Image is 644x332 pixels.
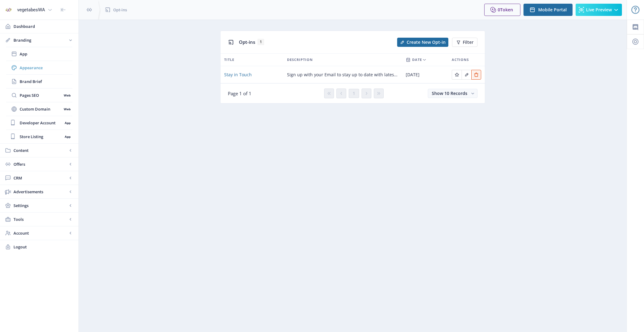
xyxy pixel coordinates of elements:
span: Date [412,56,422,63]
a: Appearance [6,61,72,74]
a: Custom DomainWeb [6,102,72,116]
button: Filter [452,38,477,47]
img: properties.app_icon.png [4,5,13,15]
span: Opt-ins [239,39,255,45]
span: 1 [258,39,264,45]
span: Show 10 Records [432,90,467,96]
span: Store Listing [20,134,63,140]
span: Opt-ins [113,7,127,13]
span: Brand Brief [20,78,72,85]
button: Create New Opt-in [397,38,448,47]
a: Edit page [462,71,471,77]
a: Developer AccountApp [6,116,72,130]
nb-badge: App [63,134,72,140]
app-collection-view: Opt-ins [220,31,485,104]
a: App [6,47,72,61]
span: Settings [13,202,67,209]
button: 0Token [484,4,520,16]
span: Live Preview [586,7,612,12]
span: Tools [13,216,67,222]
span: Sign up with your Email to stay up to date with latest news! [287,71,399,78]
span: Filter [463,40,473,45]
button: Mobile Portal [523,4,573,16]
span: App [20,51,72,57]
span: Content [13,147,67,153]
button: 1 [349,89,359,98]
a: New page [393,38,448,47]
span: Actions [452,56,469,63]
span: Logout [13,244,74,250]
span: Pages SEO [20,92,62,98]
span: Dashboard [13,23,74,29]
button: Live Preview [576,4,622,16]
span: Mobile Portal [538,7,567,12]
span: Token [500,7,513,13]
nb-badge: Web [62,92,72,98]
span: 1 [353,91,355,96]
a: Edit page [452,71,462,77]
span: Developer Account [20,120,63,126]
span: Description [287,56,313,63]
span: Branding [13,37,67,43]
span: Title [224,56,234,63]
a: Stay in Touch [224,71,252,78]
a: Brand Brief [6,75,72,88]
a: Store ListingApp [6,130,72,143]
nb-badge: App [63,120,72,126]
button: Show 10 Records [428,89,477,98]
span: Custom Domain [20,106,62,112]
span: Appearance [20,65,72,71]
span: Advertisements [13,189,67,195]
span: Account [13,230,67,236]
nb-badge: Web [62,106,72,112]
td: [DATE] [402,66,448,83]
span: Offers [13,161,67,167]
div: vegetabesWA [17,3,45,17]
a: Edit page [471,71,481,77]
span: CRM [13,175,67,181]
span: Create New Opt-in [407,40,446,45]
span: Page 1 of 1 [228,90,251,96]
a: Pages SEOWeb [6,89,72,102]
